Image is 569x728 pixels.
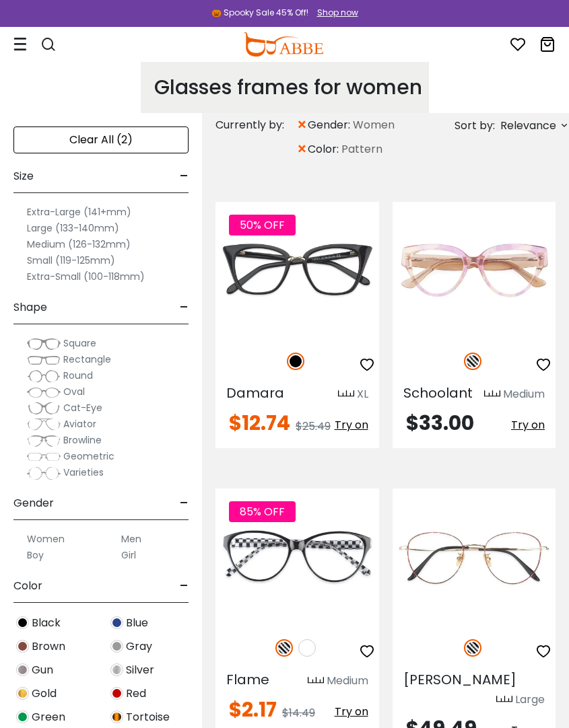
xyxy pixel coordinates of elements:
[27,450,61,464] img: Geometric.png
[296,418,331,434] span: $25.49
[275,639,293,657] img: Pattern
[403,384,473,402] span: Schoolant
[63,449,114,463] span: Geometric
[296,113,308,137] span: ×
[63,353,111,366] span: Rectangle
[63,401,102,414] span: Cat-Eye
[353,117,395,133] span: Women
[335,413,368,437] button: Try on
[27,220,119,236] label: Large (133-140mm)
[287,353,304,370] img: Black
[511,417,545,433] span: Try on
[229,215,296,235] span: 50% OFF
[27,466,61,480] img: Varieties.png
[126,662,154,678] span: Silver
[229,695,277,724] span: $2.17
[110,687,123,700] img: Red
[308,141,341,157] span: color:
[180,291,189,324] span: -
[341,141,382,157] span: Pattern
[13,570,42,602] span: Color
[154,75,422,100] h1: Glasses frames for women
[32,615,61,631] span: Black
[16,687,29,700] img: Gold
[503,386,545,402] div: Medium
[27,252,115,268] label: Small (119-125mm)
[27,369,61,383] img: Round.png
[308,676,324,686] img: size ruler
[27,547,44,563] label: Boy
[27,337,61,351] img: Square.png
[464,353,481,370] img: Pattern
[243,32,323,57] img: abbeglasses.com
[317,7,358,19] div: Shop now
[296,137,308,161] span: ×
[406,408,474,437] span: $33.00
[63,369,93,382] span: Round
[27,386,61,399] img: Oval.png
[32,686,57,702] span: Gold
[110,663,123,676] img: Silver
[16,663,29,676] img: Gun
[229,501,296,522] span: 85% OFF
[27,418,61,431] img: Aviator.png
[13,291,47,324] span: Shape
[27,268,145,285] label: Extra-Small (100-118mm)
[215,113,296,137] div: Currently by:
[110,640,123,653] img: Gray
[357,386,368,402] div: XL
[215,488,379,624] img: Pattern Flame - Plastic ,Universal Bridge Fit
[121,547,136,563] label: Girl
[32,662,53,678] span: Gun
[338,390,354,400] img: size ruler
[110,711,123,723] img: Tortoise
[464,639,481,657] img: Pattern
[180,487,189,519] span: -
[63,336,96,350] span: Square
[16,640,29,653] img: Brown
[455,118,495,133] span: Sort by:
[484,390,500,400] img: size ruler
[335,704,368,719] span: Try on
[335,417,368,433] span: Try on
[403,670,516,689] span: [PERSON_NAME]
[63,417,96,431] span: Aviator
[27,531,65,547] label: Women
[229,408,290,437] span: $12.74
[32,639,65,655] span: Brown
[298,639,316,657] img: White
[63,466,104,479] span: Varieties
[500,114,556,138] span: Relevance
[27,353,61,367] img: Rectangle.png
[32,709,65,725] span: Green
[335,700,368,724] button: Try on
[126,686,146,702] span: Red
[308,117,353,133] span: gender:
[226,384,284,402] span: Damara
[226,670,269,689] span: Flame
[16,616,29,629] img: Black
[211,7,308,19] div: 🎃 Spooky Sale 45% Off!
[393,202,556,338] img: Pattern Schoolant - Acetate ,Universal Bridge Fit
[13,126,189,153] div: Clear All (2)
[126,615,148,631] span: Blue
[511,413,545,437] button: Try on
[327,673,368,689] div: Medium
[515,692,545,708] div: Large
[180,160,189,192] span: -
[126,709,170,725] span: Tortoise
[393,488,556,624] img: Pattern Everly - Titanium ,Adjust Nose Pads
[180,570,189,602] span: -
[27,204,131,220] label: Extra-Large (141+mm)
[13,487,54,519] span: Gender
[16,711,29,723] img: Green
[27,236,131,252] label: Medium (126-132mm)
[27,434,61,447] img: Browline.png
[310,7,358,18] a: Shop now
[496,695,512,705] img: size ruler
[215,202,379,338] img: Black Damara - Acetate,Metal ,Universal Bridge Fit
